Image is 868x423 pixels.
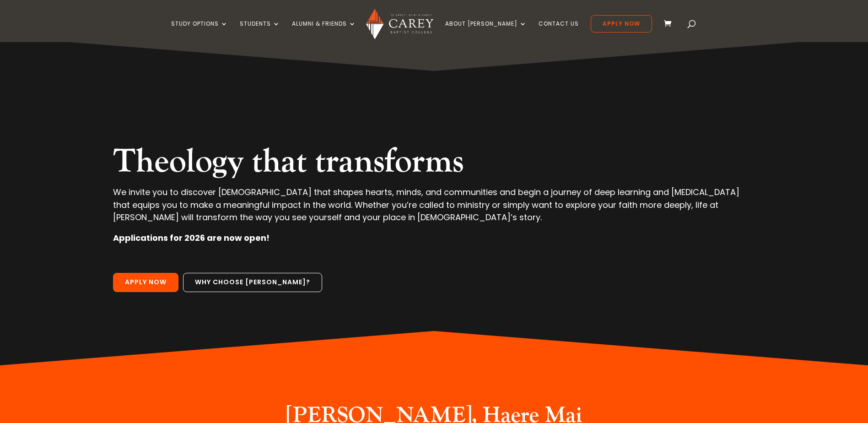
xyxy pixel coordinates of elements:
[240,21,280,42] a: Students
[292,21,356,42] a: Alumni & Friends
[591,15,652,33] a: Apply Now
[539,21,579,42] a: Contact Us
[445,21,527,42] a: About [PERSON_NAME]
[113,273,178,292] a: Apply Now
[113,142,755,186] h2: Theology that transforms
[113,232,270,244] strong: Applications for 2026 are now open!
[171,21,228,42] a: Study Options
[366,9,433,39] img: Carey Baptist College
[183,273,322,292] a: Why choose [PERSON_NAME]?
[113,186,755,232] p: We invite you to discover [DEMOGRAPHIC_DATA] that shapes hearts, minds, and communities and begin...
